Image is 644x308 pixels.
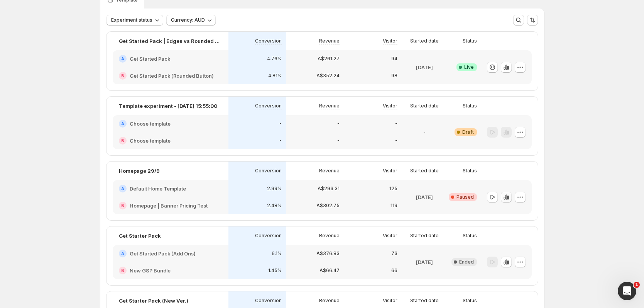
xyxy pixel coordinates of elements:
[119,297,188,305] p: Get Starter Pack (New Ver.)
[130,185,186,192] h2: Default Home Template
[267,56,282,62] p: 4.76%
[463,38,477,44] p: Status
[268,73,282,79] p: 4.81%
[319,267,340,274] p: A$66.47
[255,103,282,109] p: Conversion
[166,15,216,26] button: Currency: AUD
[119,102,217,110] p: Template experiment - [DATE] 15:55:00
[383,233,397,239] p: Visitor
[319,38,340,44] p: Revenue
[634,282,640,288] span: 1
[463,103,477,109] p: Status
[130,55,170,63] h2: Get Started Pack
[391,267,397,274] p: 66
[119,37,222,45] p: Get Started Pack | Edges vs Rounded Button
[121,268,124,273] h2: B
[463,298,477,304] p: Status
[319,233,340,239] p: Revenue
[316,73,340,79] p: A$352.24
[410,298,439,304] p: Started date
[318,185,340,192] p: A$293.31
[121,251,124,256] h2: A
[121,121,124,126] h2: A
[130,120,171,128] h2: Choose template
[390,202,397,209] p: 119
[121,73,124,78] h2: B
[410,103,439,109] p: Started date
[618,282,636,300] iframe: Intercom live chat
[119,232,161,240] p: Get Starter Pack
[391,250,397,257] p: 73
[318,56,340,62] p: A$261.27
[416,258,433,266] p: [DATE]
[464,64,474,70] span: Live
[416,63,433,71] p: [DATE]
[391,56,397,62] p: 94
[272,250,282,257] p: 6.1%
[383,103,397,109] p: Visitor
[130,267,171,274] h2: New GSP Bundle
[395,121,397,127] p: -
[121,56,124,61] h2: A
[462,129,474,135] span: Draft
[255,168,282,174] p: Conversion
[337,138,340,144] p: -
[337,121,340,127] p: -
[410,233,439,239] p: Started date
[255,38,282,44] p: Conversion
[459,259,474,265] span: Ended
[279,121,282,127] p: -
[130,137,171,145] h2: Choose template
[423,128,426,136] p: -
[267,202,282,209] p: 2.48%
[416,193,433,201] p: [DATE]
[119,167,160,175] p: Homepage 29/9
[130,250,196,257] h2: Get Started Pack (Add Ons)
[383,38,397,44] p: Visitor
[410,38,439,44] p: Started date
[319,103,340,109] p: Revenue
[319,298,340,304] p: Revenue
[267,185,282,192] p: 2.99%
[121,203,124,208] h2: B
[316,250,340,257] p: A$376.83
[463,168,477,174] p: Status
[111,17,152,23] span: Experiment status
[279,138,282,144] p: -
[319,168,340,174] p: Revenue
[130,202,208,209] h2: Homepage | Banner Pricing Test
[255,233,282,239] p: Conversion
[410,168,439,174] p: Started date
[389,185,397,192] p: 125
[121,186,124,191] h2: A
[383,298,397,304] p: Visitor
[316,202,340,209] p: A$302.75
[383,168,397,174] p: Visitor
[255,298,282,304] p: Conversion
[171,17,205,23] span: Currency: AUD
[395,138,397,144] p: -
[391,73,397,79] p: 98
[527,15,538,26] button: Sort the results
[456,194,474,200] span: Paused
[121,138,124,143] h2: B
[463,233,477,239] p: Status
[268,267,282,274] p: 1.45%
[106,15,163,26] button: Experiment status
[130,72,214,80] h2: Get Started Pack (Rounded Button)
